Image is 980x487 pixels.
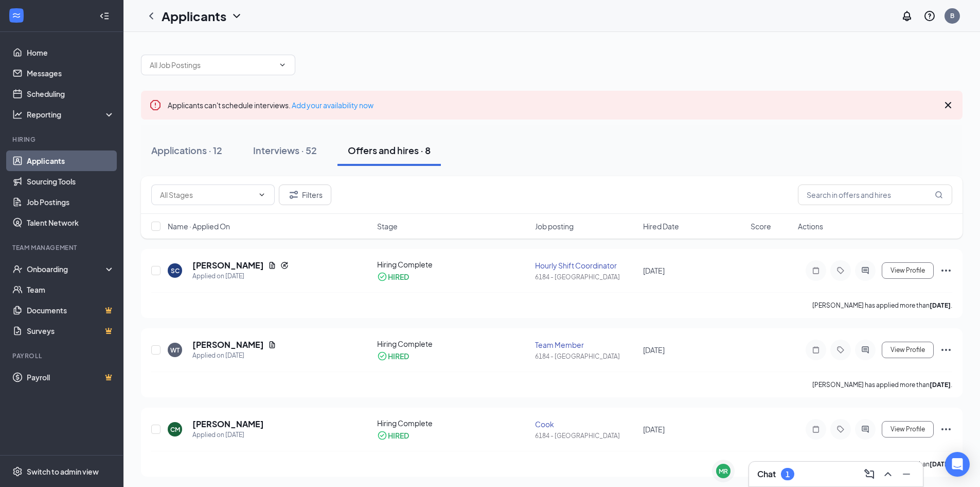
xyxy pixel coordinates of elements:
svg: ActiveChat [859,346,871,354]
div: Hourly Shift Coordinator [535,260,636,271]
div: Offers and hires · 8 [348,144,431,157]
div: HIRED [388,430,409,441]
div: Applications · 12 [151,144,222,157]
svg: CheckmarkCircle [377,351,387,361]
span: View Profile [890,426,925,433]
svg: CheckmarkCircle [377,272,387,282]
div: 6184 - [GEOGRAPHIC_DATA] [535,273,636,281]
a: Messages [27,63,115,83]
h1: Applicants [162,7,226,25]
span: Score [751,221,771,231]
svg: Document [268,341,276,349]
div: 6184 - [GEOGRAPHIC_DATA] [535,352,636,361]
div: Cook [535,419,636,429]
svg: Note [810,266,822,275]
svg: Ellipses [940,423,952,435]
svg: Reapply [280,261,289,270]
div: Team Member [535,340,636,350]
a: Applicants [27,150,115,171]
div: MR [719,467,728,476]
span: View Profile [890,267,925,274]
p: [PERSON_NAME] has applied more than . [812,460,952,468]
div: Hiring Complete [377,418,529,428]
svg: Collapse [99,11,110,21]
div: 6184 - [GEOGRAPHIC_DATA] [535,431,636,440]
a: Scheduling [27,83,115,104]
svg: Settings [12,466,23,477]
svg: WorkstreamLogo [11,10,22,21]
svg: Tag [834,346,847,354]
p: [PERSON_NAME] has applied more than . [812,380,952,389]
div: Payroll [12,351,113,360]
span: Actions [798,221,823,231]
div: Onboarding [27,264,106,274]
svg: Cross [942,99,954,111]
div: Interviews · 52 [253,144,317,157]
button: ChevronUp [880,466,896,482]
svg: Tag [834,425,847,433]
div: Hiring Complete [377,339,529,349]
svg: Minimize [900,468,913,480]
input: All Stages [160,189,254,200]
span: Job posting [535,221,574,231]
h5: [PERSON_NAME] [192,339,264,350]
svg: Error [149,99,162,111]
svg: Analysis [12,109,23,120]
button: ComposeMessage [861,466,878,482]
a: PayrollCrown [27,367,115,388]
svg: Note [810,425,822,433]
a: Home [27,42,115,63]
b: [DATE] [930,460,951,468]
div: WT [170,346,180,355]
div: SC [171,266,180,275]
button: Filter Filters [279,184,331,205]
a: Team [27,279,115,300]
button: View Profile [882,262,934,279]
svg: Notifications [901,10,913,22]
button: View Profile [882,421,934,438]
div: Hiring [12,135,113,144]
span: Hired Date [643,221,679,231]
button: Minimize [898,466,915,482]
svg: ChevronDown [278,61,287,69]
svg: CheckmarkCircle [377,430,387,441]
span: [DATE] [643,266,665,275]
div: HIRED [388,272,409,282]
p: [PERSON_NAME] has applied more than . [812,301,952,310]
button: View Profile [882,342,934,358]
div: Team Management [12,243,113,252]
div: Applied on [DATE] [192,271,289,281]
a: DocumentsCrown [27,300,115,321]
span: Stage [377,221,398,231]
span: Applicants can't schedule interviews. [168,100,373,110]
input: Search in offers and hires [798,184,952,205]
svg: ChevronDown [230,10,243,22]
svg: UserCheck [12,264,23,274]
div: Hiring Complete [377,259,529,270]
h3: Chat [757,468,776,480]
a: Job Postings [27,192,115,212]
a: Talent Network [27,212,115,233]
span: [DATE] [643,425,665,434]
a: Sourcing Tools [27,171,115,192]
span: [DATE] [643,345,665,355]
svg: Tag [834,266,847,275]
div: Reporting [27,109,115,120]
div: Open Intercom Messenger [945,452,970,477]
a: Add your availability now [292,100,373,110]
b: [DATE] [930,301,951,309]
div: HIRED [388,351,409,361]
svg: ActiveChat [859,266,871,275]
h5: [PERSON_NAME] [192,260,264,271]
svg: QuestionInfo [923,10,936,22]
svg: Document [268,261,276,270]
div: Applied on [DATE] [192,430,264,440]
a: SurveysCrown [27,321,115,341]
div: Switch to admin view [27,466,99,477]
svg: Ellipses [940,344,952,356]
div: B [950,11,954,20]
svg: ComposeMessage [863,468,876,480]
span: View Profile [890,346,925,354]
div: CM [170,425,180,434]
svg: ChevronDown [258,191,266,199]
